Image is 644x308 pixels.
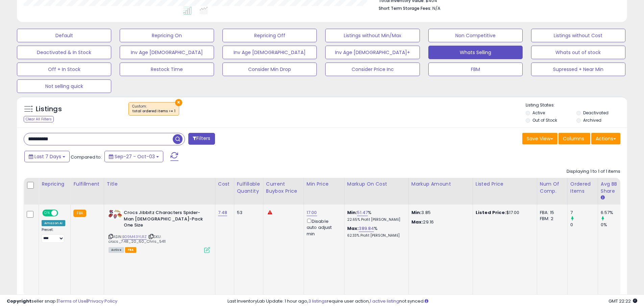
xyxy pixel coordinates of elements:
label: Archived [583,117,601,123]
div: total ordered items >= 1 [132,109,175,114]
button: Not selling quick [17,79,111,93]
span: Sep-27 - Oct-03 [115,153,155,160]
a: B09M43YLRZ [122,234,147,240]
a: 3 listings [308,298,327,304]
div: 7 [570,210,598,216]
span: Last 7 Days [34,153,61,160]
div: Min Price [307,181,341,188]
a: 7.48 [218,209,228,216]
div: Avg BB Share [601,181,625,195]
a: 1 active listing [370,298,399,304]
button: Actions [591,133,620,144]
button: Save View [522,133,557,144]
div: FBM: 2 [540,216,562,222]
div: seller snap | | [7,298,117,305]
span: Custom: [132,104,175,114]
div: Num of Comp. [540,181,565,195]
button: Inv Age [DEMOGRAPHIC_DATA] [222,46,317,59]
span: ON [43,210,51,216]
span: OFF [57,210,68,216]
div: $17.00 [476,210,532,216]
button: Sep-27 - Oct-03 [104,151,163,162]
div: 6.57% [601,210,628,216]
h5: Listings [36,104,62,114]
button: Columns [558,133,590,144]
button: × [175,99,182,106]
div: Ordered Items [570,181,595,195]
div: Listed Price [476,181,534,188]
a: 389.84 [359,225,374,232]
button: Filters [188,133,215,145]
span: Compared to: [71,154,102,160]
b: Min: [347,209,357,216]
div: % [347,210,403,222]
small: FBA [73,210,86,217]
label: Out of Stock [532,117,557,123]
button: Consider Min Drop [222,63,317,76]
div: Preset: [42,228,65,243]
div: Fulfillable Quantity [237,181,260,195]
b: Crocs Jibbitz Characters Spider-Man [DEMOGRAPHIC_DATA]-Pack One Size [124,210,206,230]
div: Amazon AI [42,220,65,226]
a: Privacy Policy [88,298,117,304]
button: Default [17,29,111,42]
div: 0% [601,222,628,228]
div: 53 [237,210,258,216]
p: 29.16 [411,219,468,225]
div: Title [107,181,212,188]
span: | SKU: crocs_7.48_20_60_Chris_5411 [109,234,166,244]
small: Avg BB Share. [601,195,605,201]
img: 416-quZsdKL._SL40_.jpg [109,210,122,219]
p: 3.85 [411,210,468,216]
strong: Max: [411,219,423,225]
p: Listing States: [526,102,627,109]
button: Off + In Stock [17,63,111,76]
div: Current Buybox Price [266,181,301,195]
b: Listed Price: [476,209,506,216]
div: Displaying 1 to 1 of 1 items [567,168,620,175]
div: Last InventoryLab Update: 1 hour ago, require user action, not synced. [228,298,637,305]
th: The percentage added to the cost of goods (COGS) that forms the calculator for Min & Max prices. [344,178,408,205]
div: Markup Amount [411,181,470,188]
button: Listings without Min/Max [325,29,420,42]
p: 62.33% Profit [PERSON_NAME] [347,233,403,238]
a: 51.47 [357,209,368,216]
div: ASIN: [109,210,210,252]
button: Restock Time [120,63,214,76]
span: N/A [432,5,440,11]
a: Terms of Use [58,298,87,304]
button: Repricing Off [222,29,317,42]
span: All listings currently available for purchase on Amazon [109,247,124,253]
button: Non Competitive [428,29,523,42]
button: Repricing On [120,29,214,42]
div: Markup on Cost [347,181,406,188]
button: Consider Price Inc [325,63,420,76]
div: Cost [218,181,231,188]
strong: Copyright [7,298,31,304]
label: Deactivated [583,110,609,116]
div: Disable auto adjust min [307,217,339,237]
span: 2025-10-11 22:22 GMT [609,298,637,304]
div: Repricing [42,181,68,188]
button: Inv Age [DEMOGRAPHIC_DATA]+ [325,46,420,59]
p: 22.65% Profit [PERSON_NAME] [347,217,403,222]
button: Deactivated & In Stock [17,46,111,59]
div: FBA: 15 [540,210,562,216]
div: 0 [570,222,598,228]
button: Supressed + Near Min [531,63,625,76]
button: Inv Age [DEMOGRAPHIC_DATA] [120,46,214,59]
label: Active [532,110,545,116]
b: Short Term Storage Fees: [379,5,431,11]
strong: Min: [411,209,422,216]
button: Listings without Cost [531,29,625,42]
span: FBA [125,247,137,253]
div: Clear All Filters [24,116,54,122]
b: Max: [347,225,359,232]
div: % [347,226,403,238]
a: 17.00 [307,209,317,216]
button: Whats out of stock [531,46,625,59]
span: Columns [563,135,584,142]
div: Fulfillment [73,181,101,188]
button: FBM [428,63,523,76]
button: Whats Selling [428,46,523,59]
